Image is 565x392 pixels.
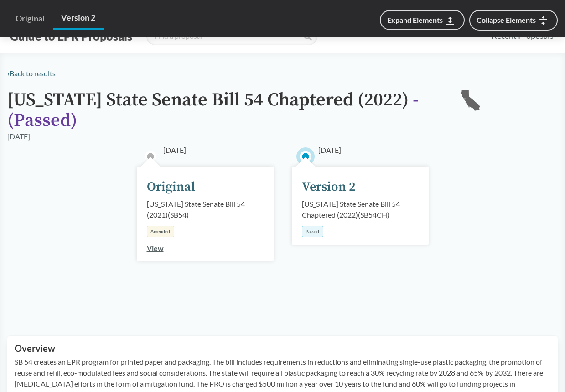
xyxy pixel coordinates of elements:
[302,226,323,237] div: Passed
[380,10,465,30] button: Expand Elements
[7,131,30,142] div: [DATE]
[318,145,341,156] span: [DATE]
[7,69,56,78] a: ‹Back to results
[163,145,186,156] span: [DATE]
[53,7,104,30] a: Version 2
[469,10,558,31] button: Collapse Elements
[15,343,550,354] h2: Overview
[147,244,164,252] a: View
[302,199,419,220] div: [US_STATE] State Senate Bill 54 Chaptered (2022) ( SB54CH )
[147,226,174,237] div: Amended
[7,89,419,132] span: - ( Passed )
[7,90,445,131] h1: [US_STATE] State Senate Bill 54 Chaptered (2022)
[147,178,195,197] div: Original
[147,199,264,220] div: [US_STATE] State Senate Bill 54 (2021) ( SB54 )
[302,178,356,197] div: Version 2
[7,8,53,29] a: Original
